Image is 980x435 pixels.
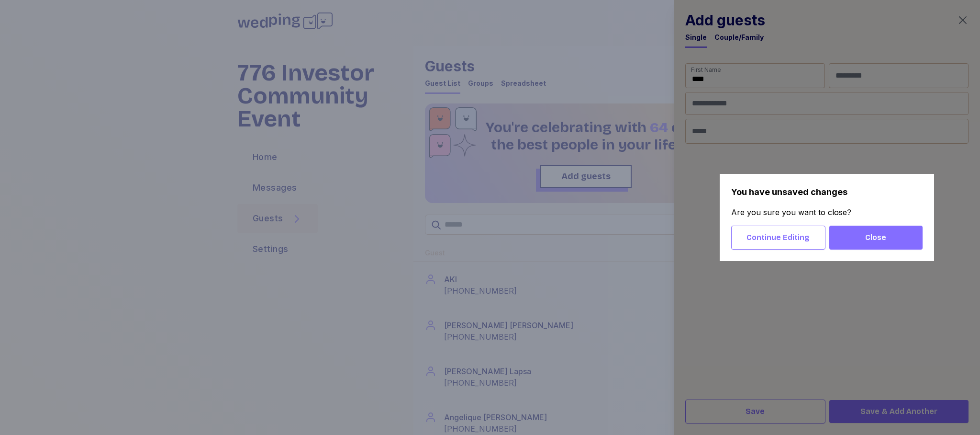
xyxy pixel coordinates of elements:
[829,226,923,250] button: Close
[865,232,886,243] span: Close
[731,206,923,218] p: Are you sure you want to close?
[731,185,923,199] p: You have unsaved changes
[746,232,810,243] span: Continue Editing
[731,226,825,250] button: Continue Editing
